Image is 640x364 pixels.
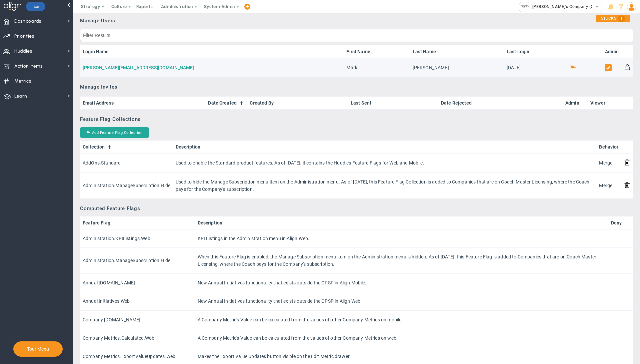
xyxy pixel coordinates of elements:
a: Admin [605,49,619,54]
h3: Computed Feature Flags [80,205,633,211]
td: AddOns.Standard [80,154,173,173]
span: Strategy [81,4,100,9]
a: Last Name [413,49,501,54]
h3: Manage Users [80,18,633,24]
td: Administration.ManageSubscription.Hide [80,173,173,199]
a: Admin [565,100,585,106]
span: select [592,2,602,12]
a: [PERSON_NAME][EMAIL_ADDRESS][DOMAIN_NAME] [83,65,194,70]
img: 33318.Company.photo [521,2,529,11]
button: Reset Password [624,64,631,71]
td: Merge [596,154,621,173]
span: [PERSON_NAME]'s Company (Sandbox) [529,2,610,11]
th: Feature Flag [80,216,195,229]
td: [DATE] [504,58,541,77]
td: Annual [DOMAIN_NAME] [80,274,195,292]
span: 1 [618,15,625,22]
td: Annual Initiatives.Web [80,292,195,310]
span: Culture [111,4,127,9]
div: STUCKS [596,15,630,22]
a: Description [176,144,594,150]
a: Created By [250,100,345,106]
td: Mark [344,58,410,77]
span: Administration [161,4,193,9]
td: Merge [596,173,621,199]
button: Remove Collection [624,182,630,188]
td: Administration.KPIListings.Web [80,229,195,248]
td: Used to enable the Standard product features. As of [DATE], it contains the Huddles Feature Flags... [173,154,596,173]
button: Coach [570,64,576,70]
span: Learn [14,89,27,103]
button: Tour Menu [25,346,51,352]
a: First Name [346,49,407,54]
td: A Company Metric's Value can be calculated from the values of other Company Metrics on web. [195,329,608,347]
td: New Annual Initiatives functionality that exists outside the OPSP in Align Mobile. [195,274,608,292]
td: [PERSON_NAME] [410,58,504,77]
span: Priorities [14,29,34,43]
h3: Feature Flag Collections [80,116,633,122]
a: Email Address [83,100,203,106]
a: Login Name [83,49,341,54]
span: System Admin [204,4,235,9]
td: Company Metrics.Calculated.Web [80,329,195,347]
a: Date Rejected [441,100,560,106]
td: New Annual Initiatives functionality that exists outside the OPSP in Align Web. [195,292,608,310]
h3: Manage Invites [80,84,633,90]
a: Behavior [599,144,618,150]
td: Used to hide the Manage Subscription menu item on the Administration menu. As of [DATE], this Fea... [173,173,596,199]
td: Company [DOMAIN_NAME] [80,311,195,329]
button: Remove Collection [624,159,630,166]
a: Last Login [507,49,538,54]
td: A Company Metric's Value can be calculated from the values of other Company Metrics on mobile. [195,311,608,329]
span: Action Items [14,59,43,73]
td: KPI Listings in the Administration menu in Align.Web. [195,229,608,248]
a: Viewer [590,100,618,106]
button: Add Feature Flag Collection [80,127,149,138]
input: Filter Results [80,29,633,42]
span: Huddles [14,44,32,58]
a: Last Sent [351,100,436,106]
a: Collection [83,144,170,150]
a: Date Created [208,100,244,106]
img: 48978.Person.photo [627,2,636,11]
span: Dashboards [14,14,41,28]
td: When this Feature Flag is enabled, the Manage Subscription menu item on the Administration menu i... [195,248,608,274]
th: Description [195,216,608,229]
td: Administration.ManageSubscription.Hide [80,248,195,274]
span: Metrics [14,74,31,88]
th: Deny [608,216,633,229]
